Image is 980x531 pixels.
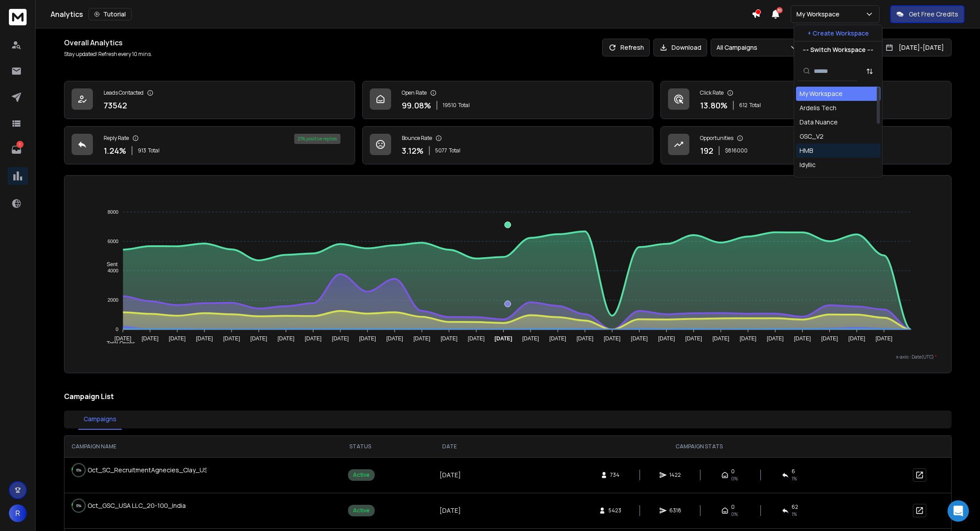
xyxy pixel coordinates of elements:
span: Total [449,147,460,154]
tspan: [DATE] [767,335,784,342]
tspan: [DATE] [114,335,131,342]
div: GSC_V2 [800,132,824,141]
tspan: [DATE] [495,335,512,342]
span: 913 [138,147,146,154]
span: Total [749,102,761,109]
button: Download [653,39,707,56]
p: --- Switch Workspace --- [803,45,873,54]
span: 0% [731,475,738,482]
span: 30 [776,7,783,13]
p: 73542 [104,99,127,112]
div: MI [800,175,806,184]
button: Refresh [602,39,650,56]
th: CAMPAIGN STATS [493,436,906,457]
tspan: [DATE] [169,335,186,342]
tspan: 0 [116,327,118,332]
tspan: [DATE] [277,335,294,342]
span: 1 % [792,475,797,482]
tspan: [DATE] [549,335,566,342]
button: R [9,504,27,522]
p: $ 816000 [725,147,748,154]
tspan: 8000 [108,209,118,215]
td: [DATE] [406,457,493,493]
div: Ardelis Tech [800,104,836,112]
span: 612 [739,102,748,109]
tspan: [DATE] [142,335,159,342]
td: Oct_SC_RecruitmentAgnecies_Clay_USA_1M-10M [64,458,207,483]
div: Active [348,505,375,516]
th: STATUS [315,436,406,457]
th: CAMPAIGN NAME [64,436,315,457]
tspan: [DATE] [522,335,539,342]
p: Stay updated! Refresh every 10 mins. [64,51,152,58]
div: Analytics [51,8,752,20]
span: 1 % [792,511,797,518]
a: 1 [8,141,25,159]
tspan: [DATE] [413,335,430,342]
button: Get Free Credits [890,5,964,23]
span: 62 [792,503,798,511]
p: 1 [16,141,24,148]
tspan: [DATE] [821,335,838,342]
tspan: [DATE] [631,335,648,342]
span: 5077 [435,147,447,154]
h2: Campaign List [64,391,952,402]
a: Leads Contacted73542 [64,81,355,119]
span: 1422 [669,471,681,479]
span: Sent [100,261,118,267]
p: 192 [700,144,713,157]
a: Click Rate13.80%612Total [660,81,952,119]
a: Open Rate99.08%19510Total [362,81,653,119]
div: 21 % positive replies [294,134,340,144]
tspan: [DATE] [440,335,457,342]
button: Sort by Sort A-Z [861,62,879,80]
span: 0 [731,468,735,475]
p: 6 % [76,501,81,510]
tspan: [DATE] [794,335,811,342]
p: Opportunities [700,135,733,142]
button: Tutorial [88,8,132,20]
th: DATE [406,436,493,457]
button: Campaigns [78,409,122,430]
td: [DATE] [406,493,493,528]
tspan: [DATE] [250,335,267,342]
tspan: [DATE] [386,335,403,342]
span: 6 [792,468,795,475]
p: + Create Workspace [808,29,869,38]
tspan: [DATE] [223,335,240,342]
p: All Campaigns [716,43,761,52]
a: Opportunities192$816000 [660,126,952,164]
div: HMB [800,146,813,155]
span: 6318 [669,507,681,514]
tspan: [DATE] [604,335,620,342]
a: Bounce Rate3.12%5077Total [362,126,653,164]
span: 5423 [608,507,621,514]
tspan: [DATE] [196,335,213,342]
p: My Workspace [796,10,843,19]
p: 3.12 % [402,144,424,157]
p: Click Rate [700,89,724,96]
tspan: 2000 [108,297,118,303]
tspan: [DATE] [876,335,892,342]
div: Active [348,469,375,481]
tspan: [DATE] [305,335,322,342]
h1: Overall Analytics [64,37,152,48]
button: + Create Workspace [794,25,882,41]
span: Total [458,102,470,109]
tspan: [DATE] [332,335,349,342]
p: Bounce Rate [402,135,432,142]
div: Open Intercom Messenger [948,500,969,522]
p: Leads Contacted [104,89,144,96]
div: Data Nuance [800,118,838,127]
span: Total Opens [100,340,135,347]
tspan: [DATE] [685,335,702,342]
p: Reply Rate [104,135,129,142]
tspan: 4000 [108,268,118,273]
p: 13.80 % [700,99,728,112]
tspan: [DATE] [468,335,485,342]
div: My Workspace [800,89,843,98]
p: Refresh [620,43,644,52]
span: Total [148,147,160,154]
tspan: 6000 [108,239,118,244]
